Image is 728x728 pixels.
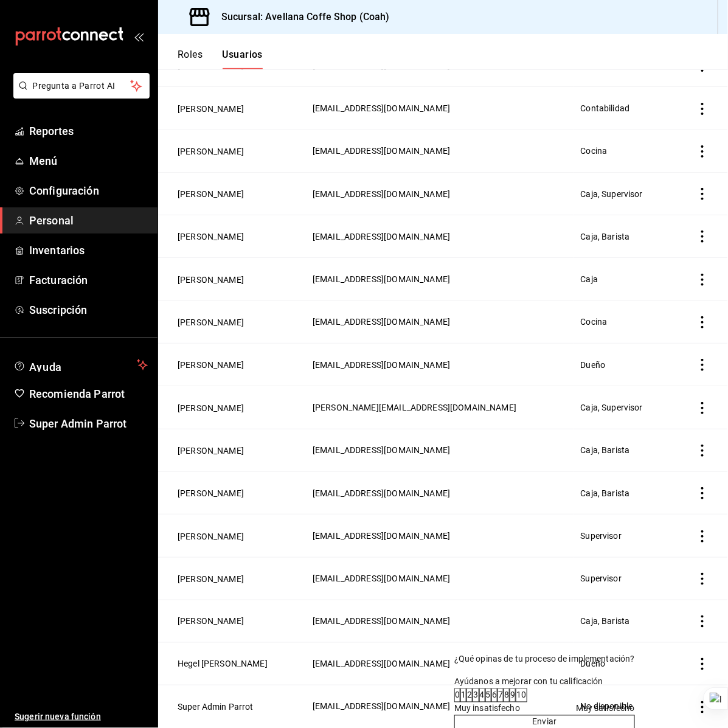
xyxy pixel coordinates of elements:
div: 7 [498,689,503,702]
span: Super Admin Parrot [29,415,148,432]
span: [EMAIL_ADDRESS][DOMAIN_NAME] [313,445,450,455]
span: [EMAIL_ADDRESS][DOMAIN_NAME] [313,189,450,199]
button: 9 [510,688,516,702]
span: Caja, Barista [581,617,630,626]
button: 4 [479,688,485,702]
button: 3 [473,688,479,702]
button: actions [696,274,709,286]
button: 8 [504,688,510,702]
button: actions [696,573,709,585]
button: [PERSON_NAME] [178,573,244,585]
button: [PERSON_NAME] [178,530,244,543]
div: 2 [467,689,472,702]
button: actions [696,530,709,543]
span: Caja, Supervisor [581,403,643,412]
button: 2 [466,688,473,702]
p: Ayúdanos a mejorar con tu calificación [454,676,635,688]
span: Recomienda Parrot [29,386,148,402]
span: Inventarios [29,242,148,258]
button: Roles [178,49,203,69]
button: actions [696,316,709,328]
span: [EMAIL_ADDRESS][DOMAIN_NAME] [313,103,450,113]
h3: Sucursal: Avellana Coffe Shop (Coah) [212,10,390,24]
span: [EMAIL_ADDRESS][DOMAIN_NAME] [313,574,450,583]
button: Hegel [PERSON_NAME] [178,658,268,670]
button: actions [696,103,709,115]
button: 7 [497,688,504,702]
div: 1 [461,689,466,702]
button: actions [696,487,709,499]
button: actions [696,145,709,158]
table: employeesTable [158,27,728,728]
button: [PERSON_NAME] [178,359,244,371]
div: navigation tabs [178,49,263,69]
span: Contabilidad [581,103,630,113]
span: Personal [29,212,148,229]
button: actions [696,231,709,243]
button: actions [696,615,709,628]
span: Caja [581,274,598,284]
span: Caja, Barista [581,488,630,498]
span: Sugerir nueva función [15,710,148,723]
span: [EMAIL_ADDRESS][DOMAIN_NAME] [313,659,450,669]
a: Pregunta a Parrot AI [9,88,150,101]
button: Usuarios [222,49,263,69]
span: [EMAIL_ADDRESS][DOMAIN_NAME] [313,531,450,541]
div: 0 [455,689,460,702]
span: Ayuda [29,358,132,372]
button: actions [696,701,709,713]
div: 8 [504,689,509,702]
span: Menú [29,153,148,169]
button: 0 [454,688,460,702]
button: [PERSON_NAME] [178,188,244,200]
span: Caja, Supervisor [581,189,643,199]
button: actions [696,188,709,200]
span: [EMAIL_ADDRESS][DOMAIN_NAME] [313,146,450,156]
button: actions [696,359,709,371]
span: Configuración [29,182,148,199]
button: [PERSON_NAME] [178,145,244,158]
span: [EMAIL_ADDRESS][DOMAIN_NAME] [313,360,450,370]
button: [PERSON_NAME] [178,445,244,457]
button: Pregunta a Parrot AI [13,73,150,99]
span: Reportes [29,123,148,139]
span: Cocina [581,61,608,71]
button: [PERSON_NAME] [178,231,244,243]
div: 5 [486,689,491,702]
button: [PERSON_NAME] [178,103,244,115]
span: Supervisor [581,531,622,541]
div: 10 [516,689,526,702]
button: 5 [485,688,491,702]
div: 4 [480,689,485,702]
div: ¿Qué opinas de tu proceso de implementación? [454,653,635,666]
button: actions [696,658,709,670]
span: Cocina [581,146,608,156]
div: 9 [510,689,515,702]
span: Supervisor [581,574,622,583]
span: [EMAIL_ADDRESS][DOMAIN_NAME] [313,617,450,626]
span: [EMAIL_ADDRESS][DOMAIN_NAME] [313,232,450,241]
button: [PERSON_NAME] [178,274,244,286]
button: Super Admin Parrot [178,701,254,713]
span: [EMAIL_ADDRESS][DOMAIN_NAME] [313,488,450,498]
span: Suscripción [29,302,148,318]
span: [EMAIL_ADDRESS][DOMAIN_NAME] [313,702,450,712]
span: [EMAIL_ADDRESS][DOMAIN_NAME] [313,317,450,327]
span: Caja, Barista [581,232,630,241]
button: actions [696,445,709,457]
span: [EMAIL_ADDRESS][DOMAIN_NAME] [313,274,450,284]
button: [PERSON_NAME] [178,615,244,628]
span: Caja, Barista [581,445,630,455]
span: Facturación [29,272,148,288]
span: [PERSON_NAME][EMAIL_ADDRESS][DOMAIN_NAME] [313,403,516,412]
span: Dueño [581,360,606,370]
span: Cocina [581,317,608,327]
button: [PERSON_NAME] [178,316,244,328]
button: [PERSON_NAME] [178,487,244,499]
div: 6 [492,689,497,702]
button: open_drawer_menu [134,32,144,41]
button: 6 [491,688,497,702]
span: Muy satisfecho [576,702,635,715]
div: 3 [473,689,478,702]
button: [PERSON_NAME] [178,402,244,414]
